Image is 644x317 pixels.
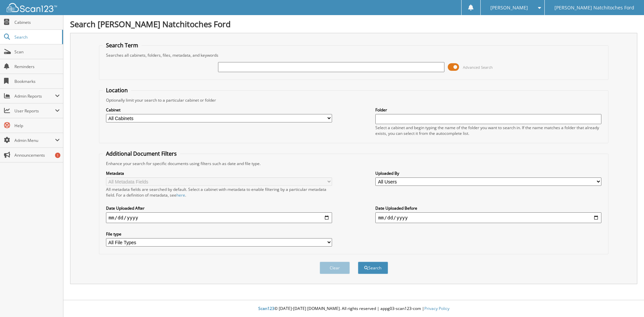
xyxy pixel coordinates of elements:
[103,150,180,157] legend: Additional Document Filters
[14,93,55,99] span: Admin Reports
[14,78,60,84] span: Bookmarks
[106,231,332,237] label: File type
[358,262,388,274] button: Search
[103,87,131,94] legend: Location
[320,262,350,274] button: Clear
[106,205,332,211] label: Date Uploaded After
[14,34,59,40] span: Search
[103,52,605,58] div: Searches all cabinets, folders, files, metadata, and keywords
[55,153,60,158] div: 1
[176,192,185,198] a: here
[103,42,142,49] legend: Search Term
[375,170,601,176] label: Uploaded By
[490,6,528,10] span: [PERSON_NAME]
[14,108,55,114] span: User Reports
[375,205,601,211] label: Date Uploaded Before
[14,49,60,55] span: Scan
[63,301,644,317] div: © [DATE]-[DATE] [DOMAIN_NAME]. All rights reserved | appg03-scan123-com |
[103,97,605,103] div: Optionally limit your search to a particular cabinet or folder
[375,107,601,113] label: Folder
[375,212,601,223] input: end
[106,212,332,223] input: start
[424,306,449,311] a: Privacy Policy
[106,170,332,176] label: Metadata
[14,138,55,143] span: Admin Menu
[14,19,60,25] span: Cabinets
[106,107,332,113] label: Cabinet
[463,65,493,70] span: Advanced Search
[70,18,637,30] h1: Search [PERSON_NAME] Natchitoches Ford
[103,161,605,166] div: Enhance your search for specific documents using filters such as date and file type.
[14,64,60,69] span: Reminders
[7,3,57,12] img: scan123-logo-white.svg
[375,125,601,136] div: Select a cabinet and begin typing the name of the folder you want to search in. If the name match...
[258,306,274,311] span: Scan123
[14,123,60,128] span: Help
[554,6,634,10] span: [PERSON_NAME] Natchitoches Ford
[14,152,60,158] span: Announcements
[106,187,332,198] div: All metadata fields are searched by default. Select a cabinet with metadata to enable filtering b...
